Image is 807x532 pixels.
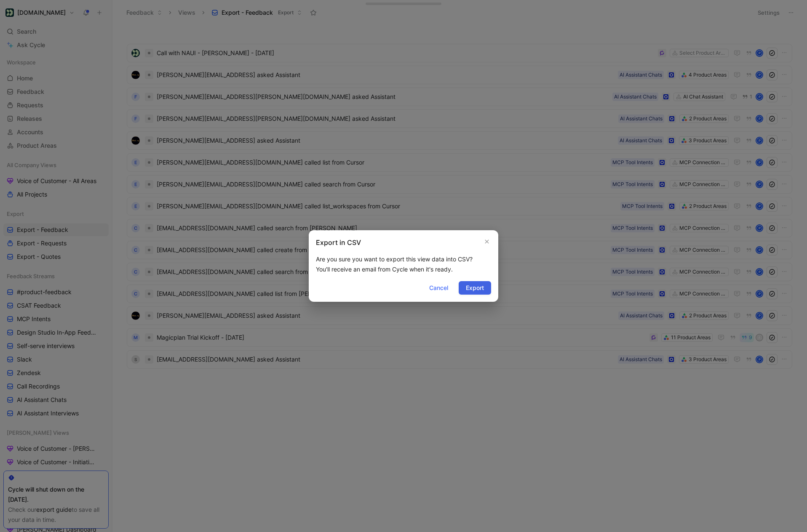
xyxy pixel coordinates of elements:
button: Export [459,281,491,295]
h2: Export in CSV [316,237,361,247]
span: Cancel [429,283,448,293]
button: Cancel [422,281,455,295]
span: Export [466,283,484,293]
div: Are you sure you want to export this view data into CSV? You'll receive an email from Cycle when ... [316,254,491,274]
